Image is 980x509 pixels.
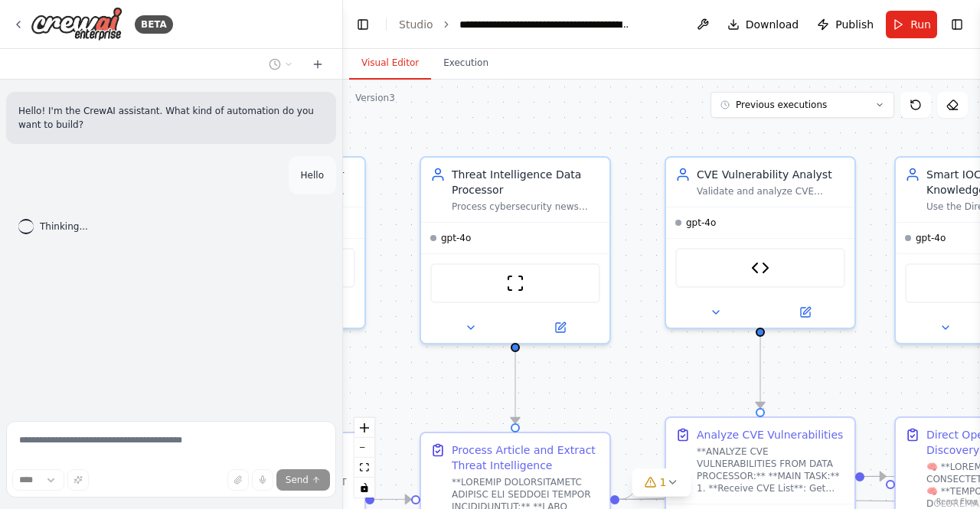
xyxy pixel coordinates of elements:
[349,47,431,80] button: Visual Editor
[354,458,374,478] button: fit view
[354,418,374,438] button: zoom in
[508,351,523,423] g: Edge from 364583a0-9ef9-47a3-900d-814901a05c78 to 7f3ab371-e73a-4228-9728-6e90a25c96e0
[762,303,848,321] button: Open in side panel
[660,475,667,490] span: 1
[916,232,946,244] span: gpt-4o
[301,168,324,182] p: Hello
[352,14,374,35] button: Hide left sidebar
[697,185,845,197] div: Validate and analyze CVE vulnerabilities extracted from threat intelligence articles, retrieving ...
[736,99,827,111] span: Previous executions
[420,156,611,344] div: Threat Intelligence Data ProcessorProcess cybersecurity news articles from RSS feeds and extract ...
[354,478,374,498] button: toggle interactivity
[354,438,374,458] button: zoom out
[697,167,845,182] div: CVE Vulnerability Analyst
[751,259,769,277] img: CVE Vulnerability Checker
[811,11,880,38] button: Publish
[697,445,845,494] div: **ANALYZE CVE VULNERABILITIES FROM DATA PROCESSOR:** **MAIN TASK:** 1. **Receive CVE List**: Get ...
[31,7,122,41] img: Logo
[135,15,173,34] div: BETA
[18,104,324,132] p: Hello! I'm the CrewAI assistant. What kind of automation do you want to build?
[374,491,411,507] g: Edge from c09a1d4a-2717-4a9a-b8f1-4136698ba59f to 7f3ab371-e73a-4228-9728-6e90a25c96e0
[886,11,937,38] button: Run
[721,11,805,38] button: Download
[286,474,309,486] span: Send
[710,92,894,118] button: Previous executions
[355,92,395,104] div: Version 3
[263,55,299,73] button: Switch to previous chat
[517,318,603,337] button: Open in side panel
[431,47,501,80] button: Execution
[276,469,330,491] button: Send
[252,469,273,491] button: Click to speak your automation idea
[835,17,874,32] span: Publish
[441,232,471,244] span: gpt-4o
[665,156,856,329] div: CVE Vulnerability AnalystValidate and analyze CVE vulnerabilities extracted from threat intellige...
[399,17,632,32] nav: breadcrumb
[40,220,88,233] span: Thinking...
[354,418,374,498] div: React Flow controls
[305,55,330,73] button: Start a new chat
[619,468,886,507] g: Edge from 7f3ab371-e73a-4228-9728-6e90a25c96e0 to cb337550-76d9-4cd8-a54e-d87acaf02e6b
[686,217,716,229] span: gpt-4o
[399,18,433,31] a: Studio
[936,498,978,506] a: React Flow attribution
[67,469,89,491] button: Improve this prompt
[746,17,799,32] span: Download
[452,167,600,197] div: Threat Intelligence Data Processor
[697,427,843,442] div: Analyze CVE Vulnerabilities
[452,201,600,213] div: Process cybersecurity news articles from RSS feeds and extract comprehensive threat intelligence ...
[753,336,768,408] g: Edge from 5d5ec8c3-3d4d-4e11-996b-d1f39abc21f5 to febe6994-5cdb-4765-923c-d33dfa3ad93e
[910,17,931,32] span: Run
[227,469,249,491] button: Upload files
[946,14,968,35] button: Show right sidebar
[632,468,691,497] button: 1
[506,274,524,292] img: ScrapeWebsiteTool
[452,442,600,473] div: Process Article and Extract Threat Intelligence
